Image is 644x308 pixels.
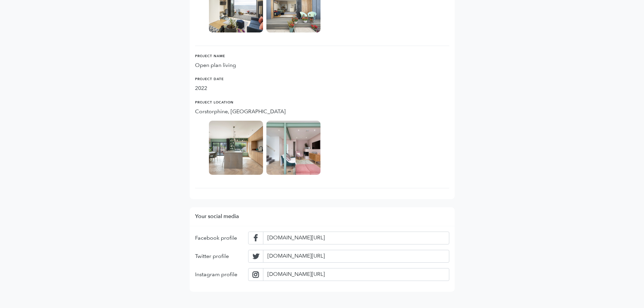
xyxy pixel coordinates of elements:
p: Instagram profile [195,271,237,278]
p: Open plan living [195,62,449,69]
p: Corstorphine, [GEOGRAPHIC_DATA] [195,108,449,115]
p: Facebook profile [195,234,237,242]
h5: Your social media [195,213,449,220]
img: 203cdc94843253206ddb127435720c42.jpg [209,121,263,175]
label: Project Date [195,77,224,82]
p: [DOMAIN_NAME][URL] [267,252,445,260]
label: Project location [195,100,234,105]
p: [DOMAIN_NAME][URL] [267,234,445,241]
img: 61dd6d5819b5fd4328ced3a06206131d.jpg [266,121,320,175]
p: [DOMAIN_NAME][URL] [267,270,445,278]
p: 2022 [195,85,449,92]
p: Twitter profile [195,253,229,260]
label: Project name [195,54,225,59]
